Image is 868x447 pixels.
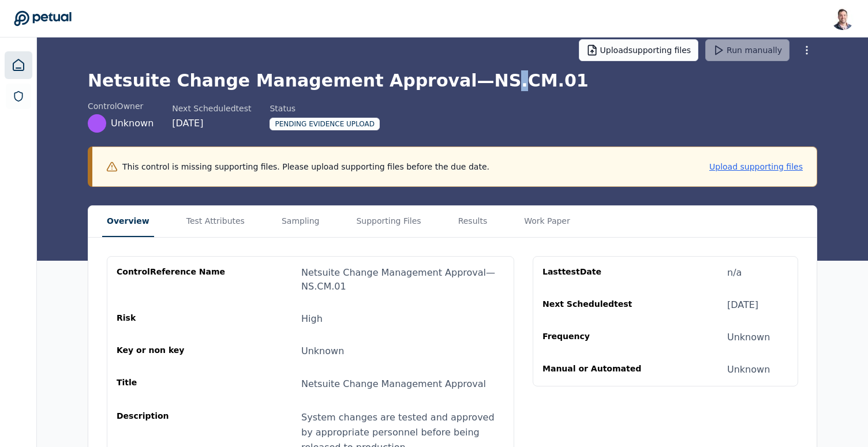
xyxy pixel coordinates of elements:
[14,10,72,27] a: Go to Dashboard
[117,266,227,294] div: control Reference Name
[277,206,324,237] button: Sampling
[727,363,770,377] div: Unknown
[542,266,653,280] div: Last test Date
[542,298,653,312] div: Next Scheduled test
[88,100,154,112] div: control Owner
[542,363,653,377] div: Manual or Automated
[117,312,227,326] div: Risk
[111,117,154,130] span: Unknown
[519,206,575,237] button: Work Paper
[709,161,803,172] button: Upload supporting files
[172,117,251,130] div: [DATE]
[579,39,699,61] button: Uploadsupporting files
[88,70,817,91] h1: Netsuite Change Management Approval — NS.CM.01
[454,206,492,237] button: Results
[117,377,227,392] div: Title
[727,266,742,280] div: n/a
[542,330,653,344] div: Frequency
[301,312,323,326] div: High
[301,266,504,294] div: Netsuite Change Management Approval — NS.CM.01
[705,39,790,61] button: Run manually
[122,161,489,172] p: This control is missing supporting files. Please upload supporting files before the due date.
[301,378,486,389] span: Netsuite Change Management Approval
[172,103,251,114] div: Next Scheduled test
[102,206,154,237] button: Overview
[5,51,32,79] a: Dashboard
[6,84,31,109] a: SOC 1 Reports
[301,344,344,358] div: Unknown
[270,118,380,130] div: Pending Evidence Upload
[182,206,249,237] button: Test Attributes
[727,330,770,344] div: Unknown
[270,103,380,114] div: Status
[727,298,758,312] div: [DATE]
[796,40,817,61] button: More Options
[351,206,425,237] button: Supporting Files
[831,7,854,30] img: Snir Kodesh
[117,344,227,358] div: Key or non key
